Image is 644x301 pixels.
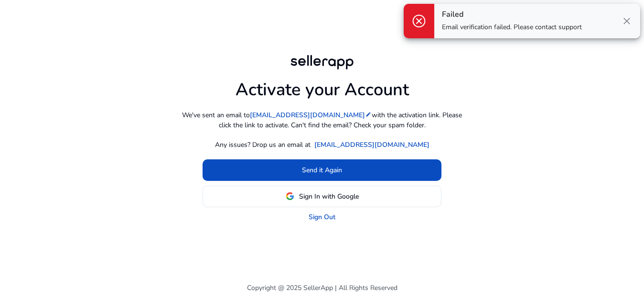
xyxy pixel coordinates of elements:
[314,140,429,150] a: [EMAIL_ADDRESS][DOMAIN_NAME]
[365,111,372,118] mat-icon: edit
[302,165,342,175] span: Send it Again
[236,72,409,100] h1: Activate your Account
[621,15,633,27] span: close
[442,10,582,19] h4: Failed
[215,140,311,150] p: Any issues? Drop us an email at
[250,110,372,120] a: [EMAIL_ADDRESS][DOMAIN_NAME]
[309,212,335,222] a: Sign Out
[203,186,441,207] button: Sign In with Google
[203,159,441,181] button: Send it Again
[286,192,294,201] img: google-logo.svg
[442,22,582,32] p: Email verification failed. Please contact support
[299,191,359,201] span: Sign In with Google
[411,13,427,29] span: cancel
[179,110,465,130] p: We've sent an email to with the activation link. Please click the link to activate. Can't find th...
